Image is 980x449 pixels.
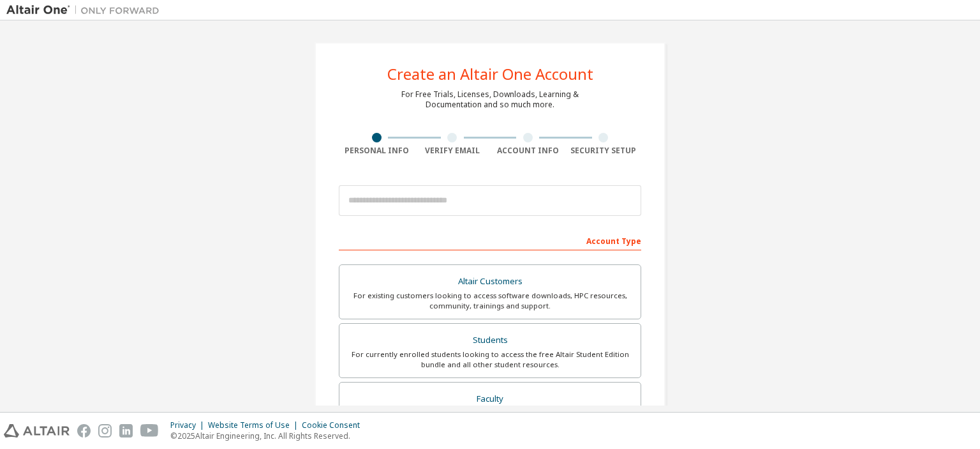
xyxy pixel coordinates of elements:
div: Students [347,331,633,349]
p: © 2025 Altair Engineering, Inc. All Rights Reserved. [170,430,367,441]
div: Privacy [170,420,208,430]
img: linkedin.svg [119,424,133,438]
img: Altair One [6,4,166,17]
img: altair_logo.svg [4,424,70,438]
div: Altair Customers [347,273,633,291]
img: youtube.svg [140,424,159,438]
div: Faculty [347,390,633,408]
div: Security Setup [566,146,642,156]
div: Verify Email [415,146,491,156]
img: facebook.svg [77,424,91,438]
div: For existing customers looking to access software downloads, HPC resources, community, trainings ... [347,291,633,311]
div: Cookie Consent [302,420,367,430]
div: Personal Info [339,146,415,156]
img: instagram.svg [98,424,112,438]
div: For Free Trials, Licenses, Downloads, Learning & Documentation and so much more. [401,89,579,110]
div: Account Type [339,230,641,250]
div: For currently enrolled students looking to access the free Altair Student Edition bundle and all ... [347,349,633,370]
div: Website Terms of Use [208,420,302,430]
div: Account Info [490,146,566,156]
div: Create an Altair One Account [387,66,593,82]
